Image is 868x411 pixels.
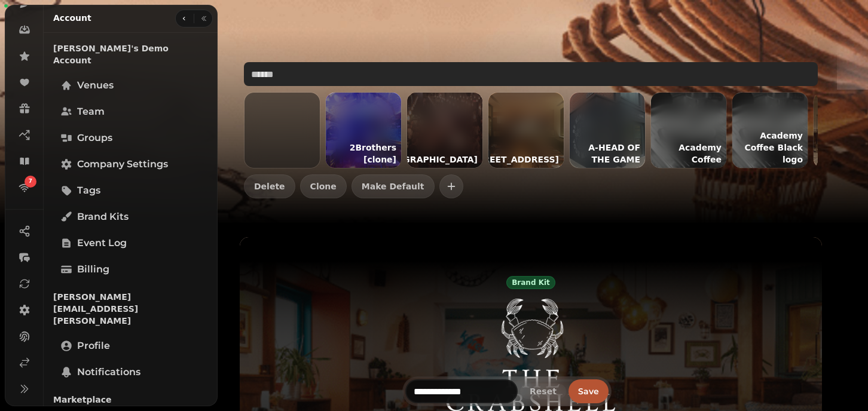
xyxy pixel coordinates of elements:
a: Company settings [53,152,208,176]
div: Brand kit [506,276,555,289]
span: 7 [29,177,32,186]
button: Save [569,379,609,403]
a: Academy Coffee Black logo [732,92,808,168]
a: Brand Kits [53,205,208,229]
a: Profile [53,334,208,358]
span: Team [77,105,105,119]
span: Groups [77,131,112,145]
span: Event log [77,236,127,250]
span: Tags [77,183,100,198]
a: Billing [53,257,208,281]
img: aHR0cHM6Ly9maWxlcy5zdGFtcGVkZS5haS83ZWViN2UyZC02M2Q1LTQ4NWItYTQ2Zi1kYmJiMTk0Njg4MmQvbWVkaWEvOTQwN... [407,93,482,168]
p: [PERSON_NAME]'s Demo Account [53,38,208,71]
button: Reset [520,384,566,399]
img: aHR0cHM6Ly9maWxlcy5zdGFtcGVkZS5haS83ZWViN2UyZC02M2Q1LTQ4NWItYTQ2Zi1kYmJiMTk0Njg4MmQvbWVkaWEvNTBhN... [570,93,645,168]
p: [GEOGRAPHIC_DATA] [375,151,482,168]
img: aHR0cHM6Ly9maWxlcy5zdGFtcGVkZS5haS83ZWViN2UyZC02M2Q1LTQ4NWItYTQ2Zi1kYmJiMTk0Njg4MmQvbWVkaWEvYzY3Z... [732,93,808,168]
span: Venues [77,78,114,93]
img: aHR0cHM6Ly9maWxlcy5zdGFtcGVkZS5haS83ZWViN2UyZC02M2Q1LTQ4NWItYTQ2Zi1kYmJiMTk0Njg4MmQvbWVkaWEvYzY3Z... [651,93,726,168]
p: Marketplace [53,389,208,410]
button: Clone [300,174,347,198]
p: Academy Coffee Black logo [732,127,808,168]
a: Academy Coffee [650,92,727,168]
a: [GEOGRAPHIC_DATA] [407,92,483,168]
p: A-HEAD OF THE GAME [570,139,645,168]
span: Billing [77,262,109,277]
h2: Account [53,12,91,24]
button: Make Default [352,174,435,198]
img: aHR0cHM6Ly9maWxlcy5zdGFtcGVkZS5haS83ZWViN2UyZC02M2Q1LTQ4NWItYTQ2Zi1kYmJiMTk0Njg4MmQvbWVkaWEvNTY0Y... [326,93,401,168]
span: Company settings [77,157,168,171]
a: Venues [53,73,208,97]
span: Delete [254,182,285,191]
a: 7 [13,176,36,200]
span: Clone [310,182,337,191]
a: 2Brothers [clone] [325,92,402,168]
p: Academy Coffee [651,139,726,168]
a: Notifications [53,360,208,384]
span: Brand Kits [77,210,129,224]
span: Profile [77,339,110,353]
a: Groups [53,126,208,150]
span: Save [578,387,599,395]
a: Team [53,100,208,124]
span: Reset [530,387,557,395]
a: Tags [53,179,208,203]
a: Event log [53,231,208,255]
span: Notifications [77,365,140,379]
a: A-HEAD OF THE GAME [569,92,646,168]
a: [STREET_ADDRESS] [488,92,564,168]
img: aHR0cHM6Ly9maWxlcy5zdGFtcGVkZS5haS83ZWViN2UyZC02M2Q1LTQ4NWItYTQ2Zi1kYmJiMTk0Njg4MmQvbWVkaWEvZGUzO... [488,93,564,168]
p: 2Brothers [clone] [326,139,401,168]
p: [PERSON_NAME][EMAIL_ADDRESS][PERSON_NAME] [53,286,208,332]
p: [STREET_ADDRESS] [463,151,564,168]
span: Make Default [362,182,424,191]
button: Delete [244,174,295,198]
